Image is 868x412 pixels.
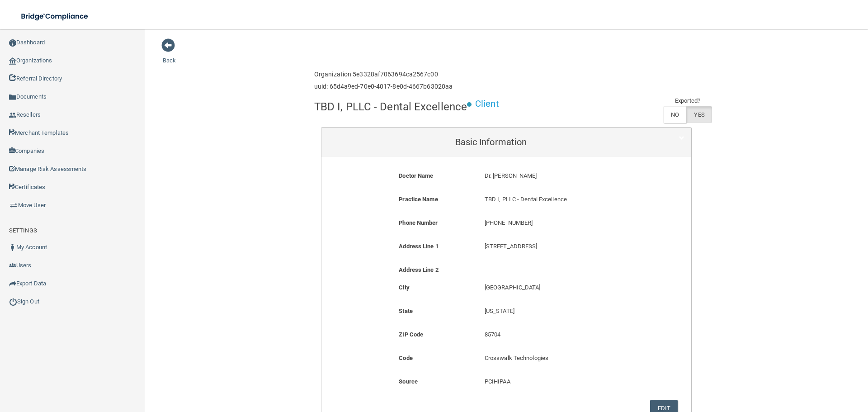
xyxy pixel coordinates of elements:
[485,329,642,340] p: 85704
[399,284,409,291] b: City
[399,266,438,273] b: Address Line 2
[328,137,654,147] h5: Basic Information
[314,83,453,90] h6: uuid: 65d4a9ed-70e0-4017-8e0d-4667b63020aa
[328,132,684,152] a: Basic Information
[399,243,438,250] b: Address Line 1
[485,376,642,387] p: PCIHIPAA
[9,280,16,287] img: icon-export.b9366987.png
[9,244,16,251] img: ic_user_dark.df1a06c3.png
[314,71,453,78] h6: Organization 5e3328af7063694ca2567c00
[9,57,16,65] img: organization-icon.f8decf85.png
[485,306,642,317] p: [US_STATE]
[399,196,438,203] b: Practice Name
[14,7,97,26] img: bridge_compliance_login_screen.278c3ca4.svg
[399,308,413,314] b: State
[9,225,37,236] label: SETTINGS
[475,95,499,112] p: Client
[9,39,16,47] img: ic_dashboard_dark.d01f4a41.png
[9,112,16,119] img: ic_reseller.de258add.png
[9,201,18,210] img: briefcase.64adab9b.png
[314,101,467,113] h4: TBD I, PLLC - Dental Excellence
[9,262,16,269] img: icon-users.e205127d.png
[485,353,642,364] p: Crosswalk Technologies
[663,106,686,123] label: NO
[686,106,712,123] label: YES
[485,170,642,181] p: Dr. [PERSON_NAME]
[485,218,642,228] p: [PHONE_NUMBER]
[485,194,642,205] p: TBD I, PLLC - Dental Excellence
[485,241,642,252] p: [STREET_ADDRESS]
[163,46,176,64] a: Back
[399,378,418,385] b: Source
[399,219,438,226] b: Phone Number
[485,282,642,293] p: [GEOGRAPHIC_DATA]
[9,298,17,306] img: ic_power_dark.7ecde6b1.png
[399,355,412,361] b: Code
[9,94,16,101] img: icon-documents.8dae5593.png
[399,331,423,338] b: ZIP Code
[663,95,712,106] td: Exported?
[399,172,433,179] b: Doctor Name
